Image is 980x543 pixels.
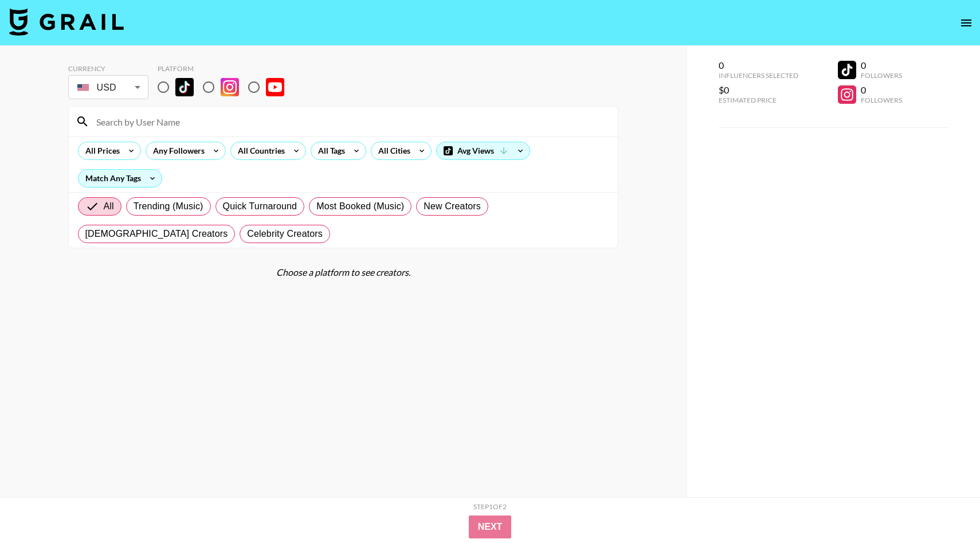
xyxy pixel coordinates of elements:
[247,227,323,241] span: Celebrity Creators
[104,200,114,213] span: All
[266,78,284,96] img: YouTube
[146,142,207,159] div: Any Followers
[955,11,978,34] button: open drawer
[175,78,194,96] img: TikTok
[719,84,798,96] div: $0
[861,60,902,71] div: 0
[424,200,481,213] span: New Creators
[469,515,512,538] button: Next
[473,502,507,511] div: Step 1 of 2
[221,78,239,96] img: Instagram
[231,142,287,159] div: All Countries
[79,142,122,159] div: All Prices
[134,200,203,213] span: Trending (Music)
[861,71,902,80] div: Followers
[311,142,347,159] div: All Tags
[719,96,798,104] div: Estimated Price
[158,64,293,73] div: Platform
[89,112,611,131] input: Search by User Name
[223,200,297,213] span: Quick Turnaround
[68,267,618,278] div: Choose a platform to see creators.
[68,64,148,73] div: Currency
[861,84,902,96] div: 0
[79,170,162,187] div: Match Any Tags
[9,8,124,36] img: Grail Talent
[70,77,146,97] div: USD
[371,142,413,159] div: All Cities
[437,142,530,159] div: Avg Views
[861,96,902,104] div: Followers
[719,60,798,71] div: 0
[85,227,228,241] span: [DEMOGRAPHIC_DATA] Creators
[316,200,404,213] span: Most Booked (Music)
[923,486,966,529] iframe: Drift Widget Chat Controller
[719,71,798,80] div: Influencers Selected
